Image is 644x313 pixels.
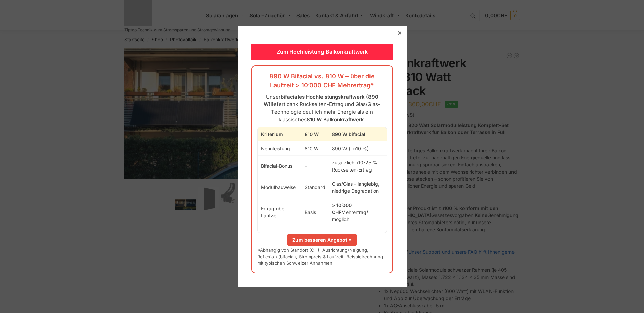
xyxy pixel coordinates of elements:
[258,127,302,141] th: Kriterium
[329,177,386,198] td: Glas/Glas – langlebig, niedrige Degradation
[301,155,329,177] td: –
[258,155,302,177] td: Bifacial-Bonus
[257,93,387,124] p: Unser liefert dank Rückseiten-Ertrag und Glas/Glas-Technologie deutlich mehr Energie als ein klas...
[287,234,357,246] a: Zum besseren Angebot »
[332,202,352,215] strong: > 10’000 CHF
[258,177,302,198] td: Modulbauweise
[301,141,329,155] td: 810 W
[258,141,302,155] td: Nennleistung
[307,116,364,123] strong: 810 W Balkonkraftwerk
[329,155,386,177] td: zusätzlich ≈10-25 % Rückseiten-Ertrag
[329,127,386,141] th: 890 W bifacial
[301,198,329,226] td: Basis
[251,44,393,60] div: Zum Hochleistung Balkonkraftwerk
[329,141,386,155] td: 890 W (+≈10 %)
[329,198,386,226] td: Mehrertrag* möglich
[258,198,302,226] td: Ertrag über Laufzeit
[264,94,378,108] strong: bifaciales Hochleistungskraftwerk (890 W)
[301,177,329,198] td: Standard
[257,247,387,267] p: *Abhängig von Standort (CH), Ausrichtung/Neigung, Reflexion (bifacial), Strompreis & Laufzeit. Be...
[301,127,329,141] th: 810 W
[257,72,387,89] h3: 890 W Bifacial vs. 810 W – über die Laufzeit > 10’000 CHF Mehrertrag*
